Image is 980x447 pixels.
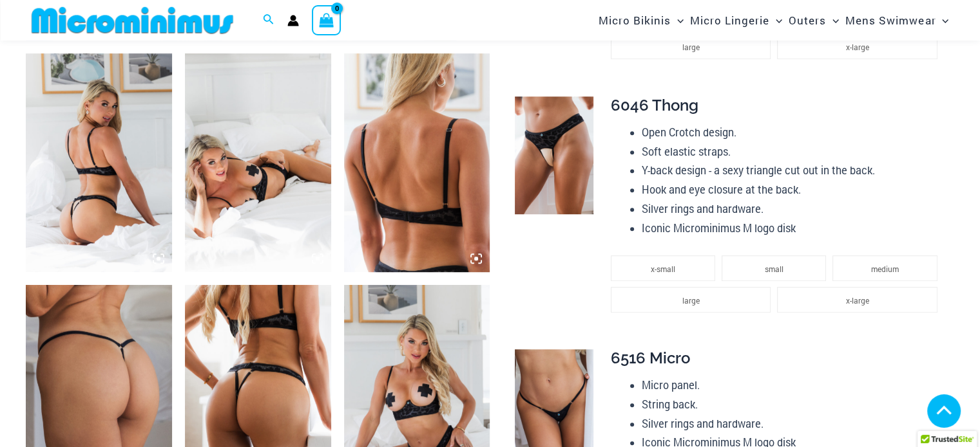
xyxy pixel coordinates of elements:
[642,161,944,180] li: Y-back design - a sexy triangle cut out in the back.
[599,4,671,37] span: Micro Bikinis
[611,96,698,114] span: 6046 Thong
[642,123,944,142] li: Open Crotch design.
[642,142,944,161] li: Soft elastic straps.
[722,255,826,281] li: small
[287,15,299,26] a: Account icon link
[611,349,690,367] span: 6516 Micro
[642,414,944,433] li: Silver rings and hardware.
[611,287,771,313] li: large
[312,5,341,35] a: View Shopping Cart, empty
[769,4,782,37] span: Menu Toggle
[642,199,944,219] li: Silver rings and hardware.
[845,4,936,37] span: Mens Swimwear
[671,4,684,37] span: Menu Toggle
[777,287,937,313] li: x-large
[687,4,785,37] a: Micro LingerieMenu ToggleMenu Toggle
[846,295,869,306] span: x-large
[785,4,842,37] a: OutersMenu ToggleMenu Toggle
[611,33,771,59] li: large
[26,6,238,35] img: MM SHOP LOGO FLAT
[777,33,937,59] li: x-large
[26,53,172,272] img: Nights Fall Silver Leopard 1036 Bra 6046 Thong
[263,12,274,29] a: Search icon link
[642,180,944,199] li: Hook and eye closure at the back.
[832,255,937,281] li: medium
[936,4,948,37] span: Menu Toggle
[842,4,952,37] a: Mens SwimwearMenu ToggleMenu Toggle
[826,4,839,37] span: Menu Toggle
[765,264,783,274] span: small
[595,4,687,37] a: Micro BikinisMenu ToggleMenu Toggle
[651,264,675,274] span: x-small
[611,255,715,281] li: x-small
[642,395,944,414] li: String back.
[690,4,769,37] span: Micro Lingerie
[682,42,699,52] span: large
[185,53,331,272] img: Nights Fall Silver Leopard 1036 Bra 6046 Thong
[642,219,944,238] li: Iconic Microminimus M logo disk
[846,42,869,52] span: x-large
[789,4,826,37] span: Outers
[515,96,593,214] img: Nights Fall Silver Leopard 6046 Thong
[871,264,899,274] span: medium
[344,53,490,272] img: Nights Fall Silver Leopard 1036 Bra
[642,376,944,395] li: Micro panel.
[593,2,954,39] nav: Site Navigation
[682,295,699,306] span: large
